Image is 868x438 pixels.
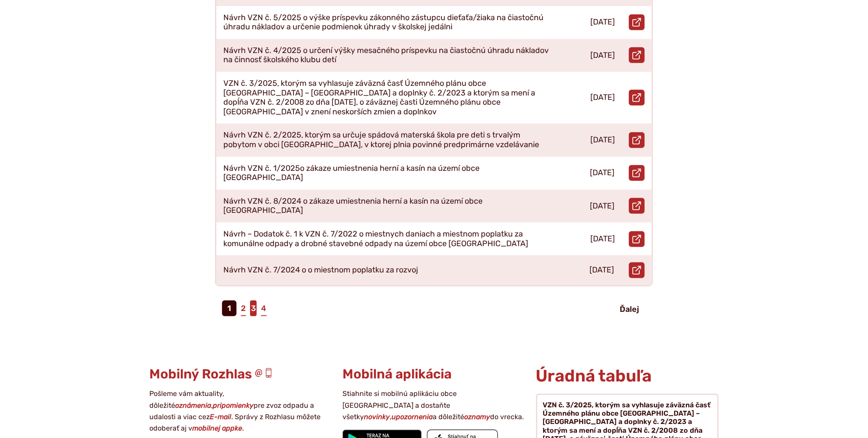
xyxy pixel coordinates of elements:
span: Ďalej [620,304,639,314]
p: Pošleme vám aktuality, dôležité , pre zvoz odpadu a udalosti a viac cez . Správy z Rozhlasu môžet... [149,388,332,434]
strong: oznamy [464,413,490,421]
p: [DATE] [589,265,614,275]
p: Návrh VZN č. 8/2024 o zákaze umiestnenia herní a kasín na území obce [GEOGRAPHIC_DATA] [223,197,549,215]
p: [DATE] [590,201,615,211]
p: [DATE] [590,93,615,102]
strong: oznámenia [175,401,211,410]
strong: E-mail [210,413,231,421]
p: [DATE] [590,135,615,145]
p: Návrh VZN č. 4/2025 o určení výšky mesačného príspevku na čiastočnú úhradu nákladov na činnosť šk... [223,46,549,65]
p: [DATE] [590,168,614,178]
p: Návrh VZN č. 2/2025, ktorým sa určuje spádová materská škola pre deti s trvalým pobytom v obci [G... [223,131,549,149]
strong: mobilnej appke [192,424,242,432]
a: 3 [250,300,257,316]
a: Ďalej [613,301,646,317]
a: 2 [240,300,247,316]
span: 1 [222,300,236,316]
h3: Mobilná aplikácia [342,367,525,381]
h3: Mobilný Rozhlas [149,367,332,381]
h2: Úradná tabuľa [536,367,719,385]
strong: upozornenia [392,413,433,421]
p: Návrh – Dodatok č. 1 k VZN č. 7/2022 o miestnych daniach a miestnom poplatku za komunálne odpady ... [223,230,549,248]
p: Návrh VZN č. 7/2024 o o miestnom poplatku za rozvoj [223,265,418,275]
strong: pripomienky [213,401,254,410]
p: VZN č. 3/2025, ktorým sa vyhlasuje záväzná časť Územného plánu obce [GEOGRAPHIC_DATA] – [GEOGRAPH... [223,79,549,117]
p: Návrh VZN č. 5/2025 o výške príspevku zákonného zástupcu dieťaťa/žiaka na čiastočnú úhradu náklad... [223,13,549,32]
p: [DATE] [590,51,615,60]
p: [DATE] [590,18,615,27]
a: 4 [260,300,267,316]
p: Stiahnite si mobilnú aplikáciu obce [GEOGRAPHIC_DATA] a dostaňte všetky , a dôležité do vrecka. [342,388,525,423]
p: [DATE] [590,234,615,244]
strong: novinky [364,413,390,421]
p: Návrh VZN č. 1/2025o zákaze umiestnenia herní a kasín na území obce [GEOGRAPHIC_DATA] [223,164,549,183]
